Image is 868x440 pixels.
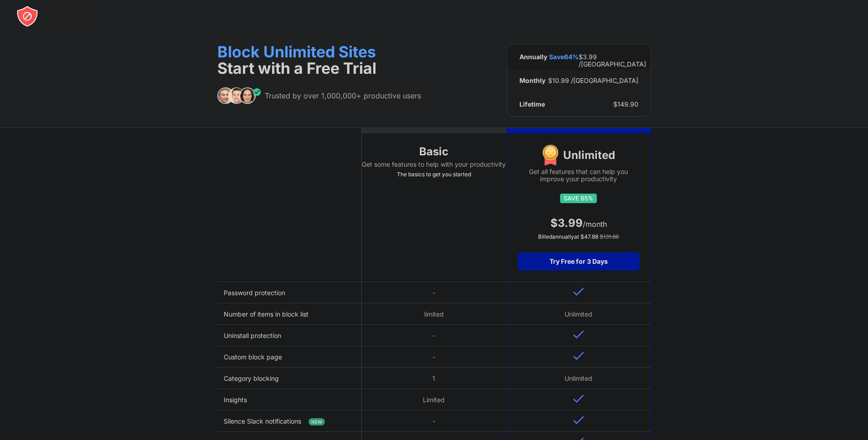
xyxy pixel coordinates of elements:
img: blocksite-icon-black.svg [16,5,94,27]
div: Trusted by over 1,000,000+ productive users [265,91,421,100]
td: Category blocking [217,368,362,389]
div: Save 64 % [549,53,579,61]
img: img-premium-medal [542,144,559,166]
div: $ 149.90 [613,101,638,108]
img: v-blue.svg [573,394,584,403]
div: Get some features to help with your productivity [362,161,506,168]
div: Try Free for 3 Days [518,252,639,271]
td: Unlimited [506,368,651,389]
td: limited [362,303,506,325]
td: Insights [217,389,362,410]
td: - [362,282,506,303]
div: Basic [362,144,506,159]
td: Password protection [217,282,362,303]
div: Block Unlimited Sites [217,44,421,77]
div: Annually [519,53,547,61]
div: Lifetime [519,101,545,108]
span: $ 131.88 [600,233,619,240]
td: Silence Slack notifications [217,410,362,432]
img: trusted-by.svg [217,87,262,104]
div: /month [518,216,639,230]
div: Monthly [519,77,545,84]
img: v-blue.svg [573,416,584,425]
div: Billed annually at $ 47.88 [518,232,639,241]
div: The basics to get you started [362,170,506,179]
td: - [362,346,506,368]
div: Unlimited [518,144,639,166]
td: Number of items in block list [217,303,362,325]
td: - [362,410,506,432]
img: save65.svg [560,194,597,203]
span: Start with a Free Trial [217,59,376,77]
td: 1 [362,368,506,389]
div: $ 3.99 /[GEOGRAPHIC_DATA] [579,53,646,61]
td: Custom block page [217,346,362,368]
img: v-blue.svg [573,352,584,360]
td: Limited [362,389,506,410]
td: - [362,325,506,346]
span: $ 3.99 [550,216,583,230]
td: Uninstall protection [217,325,362,346]
span: NEW [308,418,325,425]
img: v-blue.svg [573,287,584,296]
div: $ 10.99 /[GEOGRAPHIC_DATA] [548,77,638,84]
td: Unlimited [506,303,651,325]
img: v-blue.svg [573,330,584,339]
div: Get all features that can help you improve your productivity [518,168,639,183]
